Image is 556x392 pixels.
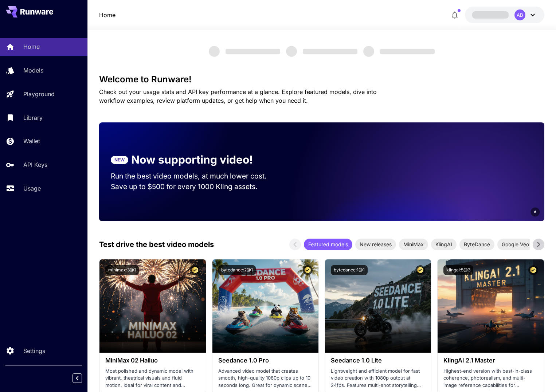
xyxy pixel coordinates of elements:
p: Usage [23,184,41,193]
span: Check out your usage stats and API key performance at a glance. Explore featured models, dive int... [99,88,377,104]
div: Google Veo [497,239,533,250]
div: Featured models [304,239,352,250]
img: alt [99,259,205,353]
h3: KlingAI 2.1 Master [443,357,538,364]
div: ByteDance [459,239,494,250]
span: KlingAI [431,240,457,248]
p: Run the best video models, at much lower cost. [111,171,281,181]
span: Google Veo [497,240,533,248]
p: Now supporting video! [131,152,253,168]
span: MiniMax [399,240,428,248]
button: AB [465,7,544,23]
span: ByteDance [459,240,494,248]
p: Wallet [23,137,40,145]
span: 6 [534,209,536,215]
p: Playground [23,90,55,98]
button: Certified Model – Vetted for best performance and includes a commercial license. [303,265,313,275]
h3: MiniMax 02 Hailuo [105,357,200,364]
p: Library [23,113,43,122]
p: NEW [114,157,125,163]
button: minimax:3@1 [105,265,139,275]
div: MiniMax [399,239,428,250]
h3: Welcome to Runware! [99,74,544,85]
span: New releases [355,240,396,248]
a: Home [99,11,115,19]
img: alt [212,259,318,353]
button: Certified Model – Vetted for best performance and includes a commercial license. [415,265,425,275]
button: bytedance:1@1 [331,265,368,275]
h3: Seedance 1.0 Pro [218,357,313,364]
div: New releases [355,239,396,250]
button: Collapse sidebar [73,373,82,383]
p: Settings [23,346,45,355]
p: Save up to $500 for every 1000 Kling assets. [111,181,281,192]
button: klingai:5@3 [443,265,473,275]
p: Lightweight and efficient model for fast video creation with 1080p output at 24fps. Features mult... [331,368,425,389]
span: Featured models [304,240,352,248]
p: API Keys [23,160,47,169]
p: Advanced video model that creates smooth, high-quality 1080p clips up to 10 seconds long. Great f... [218,368,313,389]
div: AB [514,9,525,20]
img: alt [438,259,544,353]
div: KlingAI [431,239,457,250]
p: Models [23,66,43,75]
h3: Seedance 1.0 Lite [331,357,425,364]
button: Certified Model – Vetted for best performance and includes a commercial license. [528,265,538,275]
p: Test drive the best video models [99,239,214,250]
p: Home [23,42,40,51]
img: alt [325,259,431,353]
div: Collapse sidebar [78,372,87,385]
p: Highest-end version with best-in-class coherence, photorealism, and multi-image reference capabil... [443,368,538,389]
nav: breadcrumb [99,11,115,19]
p: Most polished and dynamic model with vibrant, theatrical visuals and fluid motion. Ideal for vira... [105,368,200,389]
button: bytedance:2@1 [218,265,256,275]
button: Certified Model – Vetted for best performance and includes a commercial license. [190,265,200,275]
